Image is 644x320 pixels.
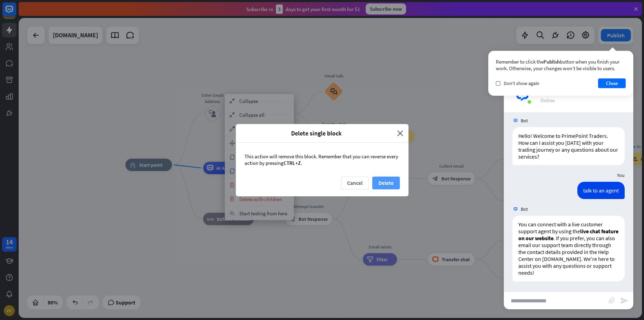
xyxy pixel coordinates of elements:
[241,129,392,137] span: Delete single block
[504,80,539,86] span: Don't show again
[6,3,26,23] button: Open LiveChat chat widget
[540,97,625,104] div: Online
[544,58,560,65] span: Publish
[521,117,528,124] span: Bot
[608,297,615,304] i: block_attachment
[283,160,301,166] span: CTRL+Z
[496,58,626,72] div: Remember to click the button when you finish your work. Otherwise, your changes won’t be visible ...
[236,143,408,177] div: This action will remove this block. Remember that you can reverse every action by pressing .
[617,172,625,178] span: You
[341,177,369,189] button: Cancel
[372,177,400,189] button: Delete
[521,206,528,212] span: Bot
[620,297,628,305] i: send
[577,182,625,199] div: talk to an agent
[397,129,403,137] i: close
[598,78,626,88] button: Close
[518,221,619,276] p: You can connect with a live customer support agent by using the . If you prefer, you can also ema...
[518,132,619,160] p: Hello! Welcome to PrimePoint Traders. How can I assist you [DATE] with your trading journey or an...
[518,228,618,242] strong: live chat feature on our website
